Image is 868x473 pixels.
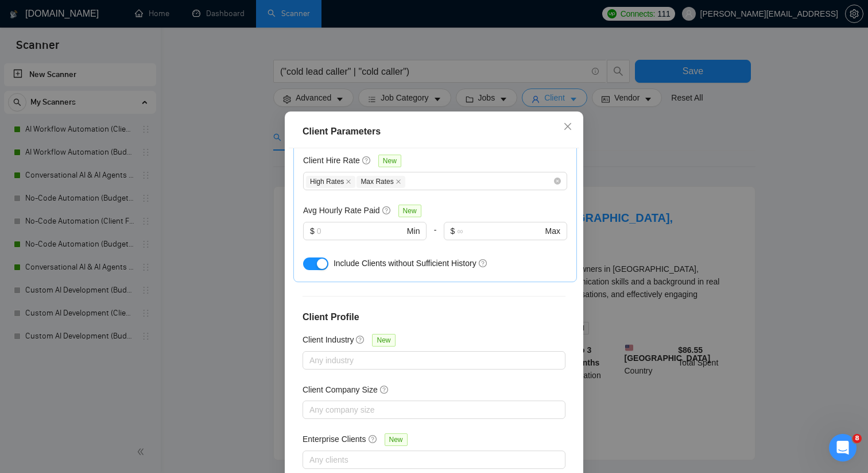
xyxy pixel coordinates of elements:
[310,225,315,237] span: $
[303,154,360,167] h5: Client Hire Rate
[372,334,395,347] span: New
[380,385,389,394] span: question-circle
[427,222,443,254] div: -
[479,259,488,268] span: question-circle
[303,333,354,346] h5: Client Industry
[356,176,405,188] span: Max Rates
[369,434,378,444] span: question-circle
[303,383,378,396] h5: Client Company Size
[346,179,351,184] span: close
[385,433,408,446] span: New
[451,225,455,237] span: $
[334,259,476,268] span: Include Clients without Sufficient History
[396,179,401,184] span: close
[303,125,565,139] div: Client Parameters
[356,335,365,344] span: question-circle
[303,433,366,445] h5: Enterprise Clients
[382,206,392,215] span: question-circle
[852,434,862,443] span: 8
[545,225,560,237] span: Max
[563,122,572,131] span: close
[552,111,583,143] button: Close
[554,178,561,184] span: close-circle
[829,434,857,462] iframe: Intercom live chat
[378,155,401,167] span: New
[303,310,565,324] h4: Client Profile
[306,176,355,188] span: High Rates
[398,205,421,217] span: New
[407,225,420,237] span: Min
[362,156,371,165] span: question-circle
[457,225,542,237] input: ∞
[317,225,405,237] input: 0
[303,204,380,217] h5: Avg Hourly Rate Paid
